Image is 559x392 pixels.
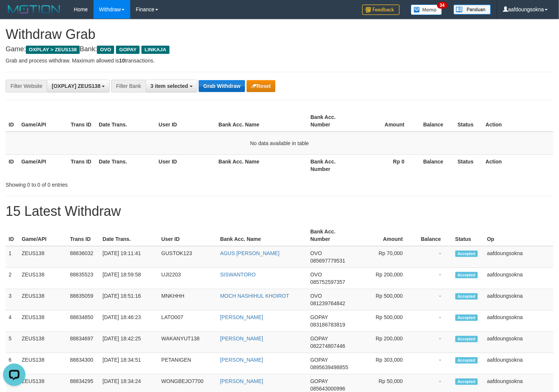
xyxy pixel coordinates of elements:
[67,289,100,310] td: 88835059
[484,332,553,353] td: aafdoungsokna
[357,225,414,246] th: Amount
[308,110,357,132] th: Bank Acc. Number
[220,272,256,278] a: SISWANTORO
[310,258,345,264] span: Copy 085697779531 to clipboard
[6,225,19,246] th: ID
[116,46,140,54] span: GOPAY
[96,154,156,176] th: Date Trans.
[6,268,19,289] td: 2
[455,110,483,132] th: Status
[455,251,478,257] span: Accepted
[68,110,96,132] th: Trans ID
[67,310,100,332] td: 88834850
[158,332,217,353] td: WAKANYUT138
[220,250,279,256] a: AGUS [PERSON_NAME]
[216,154,308,176] th: Bank Acc. Name
[100,289,158,310] td: [DATE] 18:51:16
[362,4,400,15] img: Feedback.jpg
[52,83,100,89] span: [OXPLAY] ZEUS138
[6,178,227,189] div: Showing 0 to 0 of 0 entries
[156,110,216,132] th: User ID
[146,80,197,92] button: 3 item selected
[455,336,478,342] span: Accepted
[310,357,328,363] span: GOPAY
[18,154,68,176] th: Game/API
[307,225,356,246] th: Bank Acc. Number
[100,332,158,353] td: [DATE] 18:42:25
[310,364,348,370] span: Copy 0895639498855 to clipboard
[158,353,217,374] td: PETANIGEN
[6,27,553,42] h1: Withdraw Grab
[414,353,452,374] td: -
[217,225,307,246] th: Bank Acc. Name
[158,268,217,289] td: UJI2203
[310,336,328,342] span: GOPAY
[100,353,158,374] td: [DATE] 18:34:51
[216,110,308,132] th: Bank Acc. Name
[18,110,68,132] th: Game/API
[67,225,100,246] th: Trans ID
[484,225,553,246] th: Op
[484,268,553,289] td: aafdoungsokna
[19,225,67,246] th: Game/API
[6,4,62,15] img: MOTION_logo.png
[357,332,414,353] td: Rp 200,000
[156,154,216,176] th: User ID
[455,154,483,176] th: Status
[455,293,478,300] span: Accepted
[310,293,322,299] span: OVO
[158,225,217,246] th: User ID
[220,378,263,384] a: [PERSON_NAME]
[452,225,484,246] th: Status
[414,225,452,246] th: Balance
[158,310,217,332] td: LATO007
[67,246,100,268] td: 88836032
[150,83,188,89] span: 3 item selected
[68,154,96,176] th: Trans ID
[310,378,328,384] span: GOPAY
[6,80,47,92] div: Filter Website
[220,314,263,320] a: [PERSON_NAME]
[411,4,442,15] img: Button%20Memo.svg
[220,293,289,299] a: MOCH NASHIHUL KHOIROT
[111,80,146,92] div: Filter Bank
[484,353,553,374] td: aafdoungsokna
[357,289,414,310] td: Rp 500,000
[455,357,478,364] span: Accepted
[220,357,263,363] a: [PERSON_NAME]
[158,246,217,268] td: GUSTOK123
[484,289,553,310] td: aafdoungsokna
[357,154,416,176] th: Rp 0
[141,46,169,54] span: LINKAJA
[3,3,25,25] button: Open LiveChat chat widget
[310,343,345,349] span: Copy 082274807446 to clipboard
[96,110,156,132] th: Date Trans.
[310,314,328,320] span: GOPAY
[483,110,553,132] th: Action
[67,353,100,374] td: 88834300
[455,272,478,278] span: Accepted
[416,110,455,132] th: Balance
[310,386,345,392] span: Copy 085643000996 to clipboard
[67,268,100,289] td: 88835523
[100,268,158,289] td: [DATE] 18:59:58
[6,154,18,176] th: ID
[247,80,275,92] button: Reset
[357,110,416,132] th: Amount
[6,353,19,374] td: 6
[100,225,158,246] th: Date Trans.
[6,46,553,53] h4: Game: Bank:
[455,315,478,321] span: Accepted
[437,2,447,9] span: 34
[357,246,414,268] td: Rp 70,000
[199,80,245,92] button: Grab Withdraw
[97,46,114,54] span: OVO
[483,154,553,176] th: Action
[220,336,263,342] a: [PERSON_NAME]
[6,246,19,268] td: 1
[484,246,553,268] td: aafdoungsokna
[6,289,19,310] td: 3
[310,322,345,328] span: Copy 083186783819 to clipboard
[6,57,553,64] p: Grab and process withdraw. Maximum allowed is transactions.
[6,110,18,132] th: ID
